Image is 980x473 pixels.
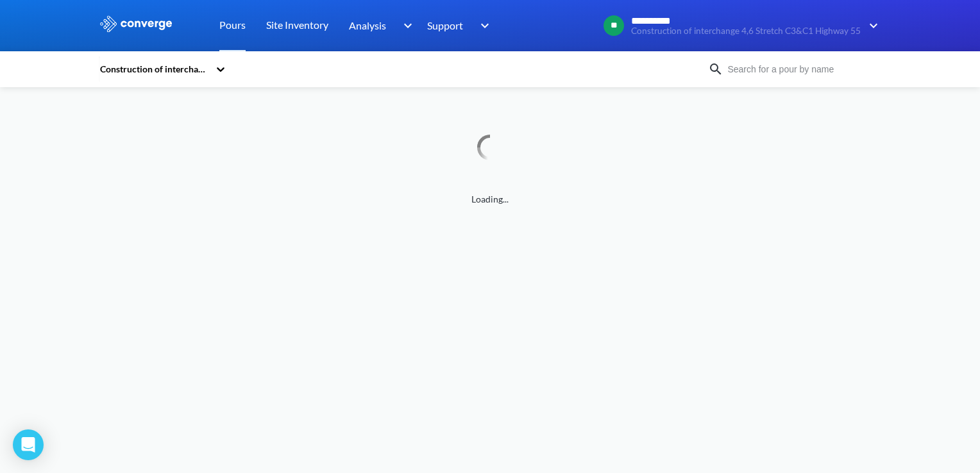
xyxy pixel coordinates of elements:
[708,62,723,77] img: icon-search.svg
[723,62,879,76] input: Search for a pour by name
[427,17,463,33] span: Support
[13,429,44,460] div: Open Intercom Messenger
[861,18,881,33] img: downArrow.svg
[99,192,881,206] span: Loading...
[631,26,861,36] span: Construction of interchange 4,6 Stretch C3&C1 Highway 55
[99,15,173,32] img: logo_ewhite.svg
[349,17,386,33] span: Analysis
[395,18,416,33] img: downArrow.svg
[99,62,209,76] div: Construction of interchange 4,6 Stretch C3&C1 Highway 55
[472,18,493,33] img: downArrow.svg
